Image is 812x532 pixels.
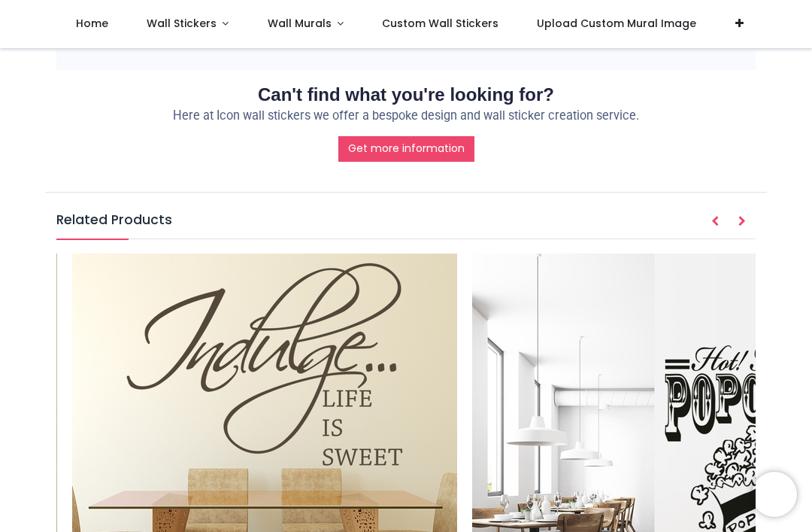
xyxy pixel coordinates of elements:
span: Wall Stickers [147,16,217,31]
h5: Related Products [56,211,756,239]
a: Get more information [338,136,474,162]
p: Here at Icon wall stickers we offer a bespoke design and wall sticker creation service. [56,108,756,125]
button: Prev [701,209,729,235]
span: Home [76,16,108,31]
span: Upload Custom Mural Image [537,16,696,31]
span: Wall Murals [268,16,332,31]
span: Custom Wall Stickers [382,16,498,31]
h2: Can't find what you're looking for? [56,82,756,108]
iframe: Brevo live chat [752,472,797,517]
button: Next [729,209,756,235]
